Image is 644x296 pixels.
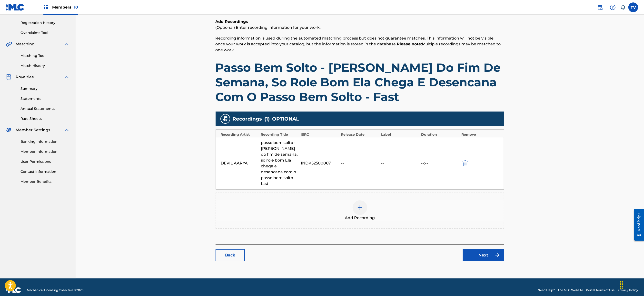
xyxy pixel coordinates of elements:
[20,53,70,58] a: Matching Tool
[617,288,638,292] a: Privacy Policy
[20,63,70,68] a: Match History
[216,19,504,25] h6: Add Recordings
[610,4,616,10] img: help
[6,41,12,47] img: Matching
[261,140,298,187] div: passo bem solto - [PERSON_NAME] do fim de semana, so role bom Ela chega e desencana com o passo b...
[216,60,504,104] h1: Passo Bem Solto - [PERSON_NAME] Do Fim De Semana, So Role Bom Ela Chega E Desencana Com O Passo B...
[52,4,78,10] span: Members
[620,273,644,296] iframe: Chat Widget
[421,132,459,137] div: Duration
[620,273,644,296] div: Chat-Widget
[381,160,419,166] div: --
[463,249,504,261] a: Next
[341,160,378,166] div: --
[216,36,501,52] span: Recording information is used during the automated matching process but does not guarantee matche...
[272,115,299,122] span: OPTIONAL
[586,288,614,292] a: Portal Terms of Use
[16,41,35,47] span: Matching
[301,132,339,137] div: ISRC
[597,4,603,10] img: search
[6,74,12,80] img: Royalties
[595,2,605,12] a: Public Search
[20,116,70,121] a: Rate Sheets
[558,288,583,292] a: The MLC Website
[463,160,468,166] img: 12a2ab48e56ec057fbd8.svg
[397,42,422,46] strong: Please note:
[381,132,419,137] div: Label
[221,132,258,137] div: Recording Artist
[20,159,70,164] a: User Permissions
[261,132,298,137] div: Recording Title
[618,277,625,292] div: Ziehen
[20,149,70,154] a: Member Information
[341,132,379,137] div: Release Date
[6,127,12,133] img: Member Settings
[216,249,245,261] a: Back
[357,205,363,211] img: add
[495,252,500,258] img: f7272a7cc735f4ea7f67.svg
[20,179,70,184] a: Member Benefits
[20,96,70,101] a: Statements
[43,4,49,10] img: Top Rightsholders
[233,115,262,122] span: Recordings
[20,169,70,174] a: Contact Information
[20,20,70,25] a: Registration History
[461,132,499,137] div: Remove
[20,86,70,91] a: Summary
[6,287,21,293] img: logo
[64,127,70,133] img: expand
[301,160,338,166] div: INDK52500067
[538,288,555,292] a: Need Help?
[608,2,618,12] div: Help
[27,288,83,292] span: Mechanical Licensing Collective © 2025
[16,74,34,80] span: Royalties
[20,30,70,35] a: Overclaims Tool
[16,127,50,133] span: Member Settings
[265,115,270,122] span: ( 1 )
[222,116,228,122] img: recording
[64,74,70,80] img: expand
[621,5,625,10] div: Notifications
[421,160,459,166] div: --:--
[74,5,78,10] span: 10
[216,25,321,30] span: (Optional) Enter recording information for your work.
[630,205,644,245] iframe: Resource Center
[345,215,375,221] span: Add Recording
[20,106,70,111] a: Annual Statements
[6,4,25,11] img: MLC Logo
[20,139,70,144] a: Banking Information
[221,160,258,166] div: DEVIL AARYA
[628,2,638,12] div: User Menu
[64,41,70,47] img: expand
